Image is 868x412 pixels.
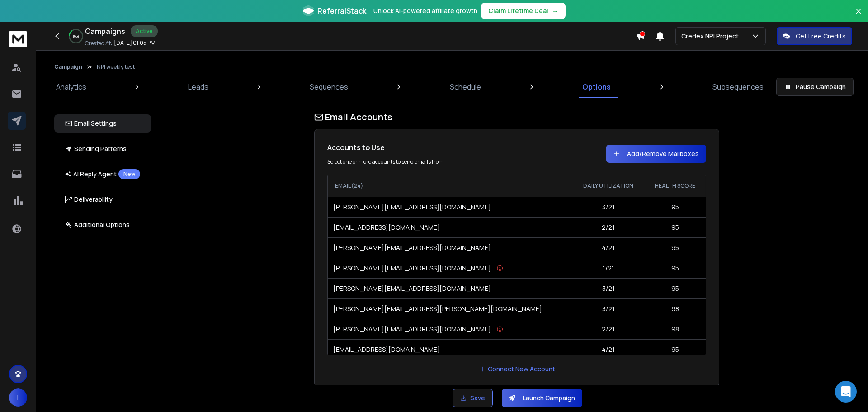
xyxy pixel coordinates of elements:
[796,32,846,41] p: Get Free Credits
[85,40,112,47] p: Created At:
[552,6,558,15] span: →
[97,63,135,71] p: NPI weekly test
[304,76,354,98] a: Sequences
[681,32,742,41] p: Credex NPI Project
[582,81,611,92] p: Options
[54,63,82,71] button: Campaign
[777,27,852,45] button: Get Free Credits
[450,81,481,92] p: Schedule
[85,26,125,37] h1: Campaigns
[56,81,86,92] p: Analytics
[481,3,566,19] button: Claim Lifetime Deal→
[373,6,477,15] p: Unlock AI-powered affiliate growth
[444,76,486,98] a: Schedule
[114,39,156,47] p: [DATE] 01:05 PM
[853,5,864,27] button: Close banner
[51,76,92,98] a: Analytics
[707,76,769,98] a: Subsequences
[9,388,27,407] button: I
[65,119,117,128] p: Email Settings
[188,81,208,92] p: Leads
[54,114,151,133] button: Email Settings
[835,381,857,403] div: Open Intercom Messenger
[314,111,719,123] h1: Email Accounts
[577,76,616,98] a: Options
[317,5,366,16] span: ReferralStack
[776,78,854,96] button: Pause Campaign
[712,81,764,92] p: Subsequences
[310,81,348,92] p: Sequences
[73,33,79,39] p: 16 %
[183,76,214,98] a: Leads
[131,25,158,37] div: Active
